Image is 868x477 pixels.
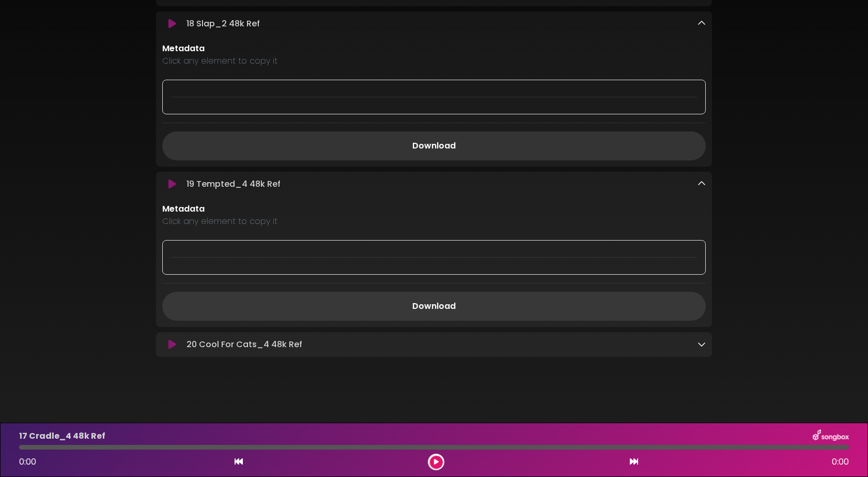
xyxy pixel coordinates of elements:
p: 20 Cool For Cats_4 48k Ref [187,338,302,351]
p: 18 Slap_2 48k Ref [187,18,260,30]
p: Metadata [162,42,706,55]
p: Click any element to copy it [162,55,706,67]
a: Download [162,131,706,160]
p: Click any element to copy it [162,215,706,228]
a: Download [162,292,706,321]
p: 19 Tempted_4 48k Ref [187,178,281,190]
p: Metadata [162,203,706,215]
